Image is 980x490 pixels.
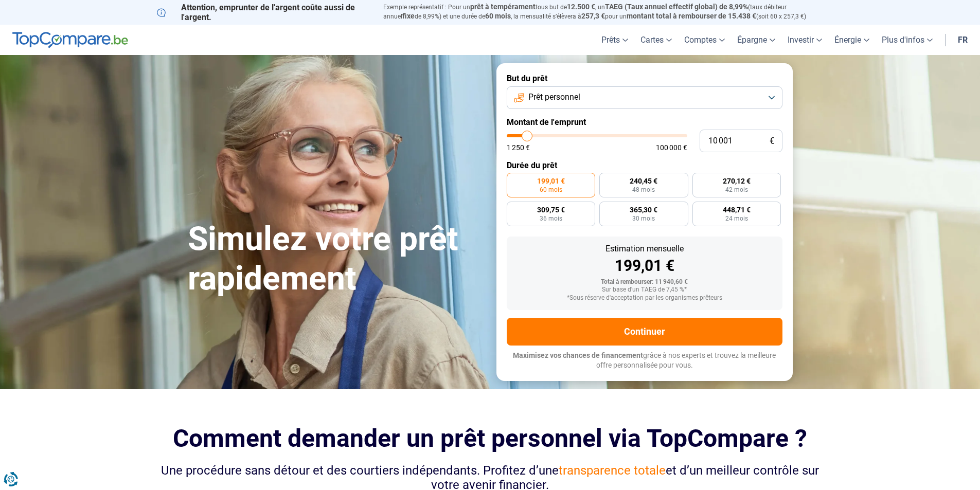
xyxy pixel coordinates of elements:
span: 60 mois [485,12,511,20]
p: Attention, emprunter de l'argent coûte aussi de l'argent. [157,3,371,22]
span: 309,75 € [537,206,565,213]
div: Sur base d'un TAEG de 7,45 %* [515,286,774,294]
span: 448,71 € [723,206,751,213]
span: 36 mois [540,215,562,222]
label: But du prêt [507,74,782,83]
span: 100 000 € [656,144,687,151]
img: TopCompare [12,32,128,48]
span: 365,30 € [630,206,657,213]
p: grâce à nos experts et trouvez la meilleure offre personnalisée pour vous. [507,351,782,371]
a: Prêts [595,25,634,55]
p: Exemple représentatif : Pour un tous but de , un (taux débiteur annuel de 8,99%) et une durée de ... [383,3,824,21]
button: Prêt personnel [507,86,782,109]
span: TAEG (Taux annuel effectif global) de 8,99% [605,3,748,11]
span: 199,01 € [537,177,565,185]
h2: Comment demander un prêt personnel via TopCompare ? [157,424,824,452]
a: Investir [781,25,828,55]
label: Durée du prêt [507,160,782,170]
a: Cartes [634,25,678,55]
span: 12.500 € [567,3,595,11]
a: Comptes [678,25,731,55]
span: 257,3 € [581,12,605,20]
span: 270,12 € [723,177,751,185]
span: Prêt personnel [528,92,580,103]
span: 60 mois [540,187,562,193]
a: Épargne [731,25,781,55]
a: fr [952,25,974,55]
span: 48 mois [632,187,655,193]
span: € [770,137,774,146]
div: Total à rembourser: 11 940,60 € [515,279,774,286]
span: 1 250 € [507,144,530,151]
button: Continuer [507,318,782,346]
span: 24 mois [725,215,748,222]
h1: Simulez votre prêt rapidement [188,220,484,299]
span: transparence totale [559,463,666,478]
a: Plus d'infos [876,25,939,55]
a: Énergie [828,25,876,55]
div: 199,01 € [515,258,774,274]
span: 30 mois [632,215,655,222]
span: 240,45 € [630,177,657,185]
span: montant total à rembourser de 15.438 € [627,12,756,20]
span: Maximisez vos chances de financement [513,351,643,359]
span: prêt à tempérament [470,3,536,11]
div: Estimation mensuelle [515,245,774,253]
div: *Sous réserve d'acceptation par les organismes prêteurs [515,295,774,302]
span: fixe [402,12,415,20]
span: 42 mois [725,187,748,193]
label: Montant de l'emprunt [507,117,782,127]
